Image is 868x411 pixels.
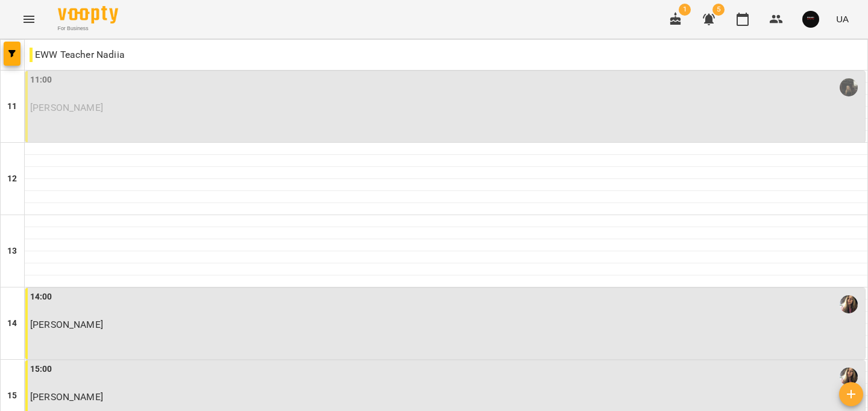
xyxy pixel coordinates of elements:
[7,245,17,258] h6: 13
[839,382,863,406] button: Створити урок
[30,102,103,113] span: [PERSON_NAME]
[14,5,43,34] button: Menu
[831,8,854,30] button: UA
[30,363,52,376] label: 15:00
[30,74,52,87] label: 11:00
[802,11,819,28] img: 5eed76f7bd5af536b626cea829a37ad3.jpg
[7,172,17,186] h6: 12
[58,6,118,24] img: Voopty Logo
[7,317,17,330] h6: 14
[7,100,17,113] h6: 11
[840,295,858,313] img: Бойко Олександра Вікторівна
[840,368,858,386] img: Бойко Олександра Вікторівна
[30,290,52,304] label: 14:00
[7,389,17,403] h6: 15
[30,319,103,330] span: [PERSON_NAME]
[58,25,118,33] span: For Business
[712,4,725,16] span: 5
[679,4,691,16] span: 1
[836,13,849,25] span: UA
[30,48,125,62] p: EWW Teacher Nadiia
[30,391,103,403] span: [PERSON_NAME]
[840,78,858,96] img: Глеб Христина Ігорівна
